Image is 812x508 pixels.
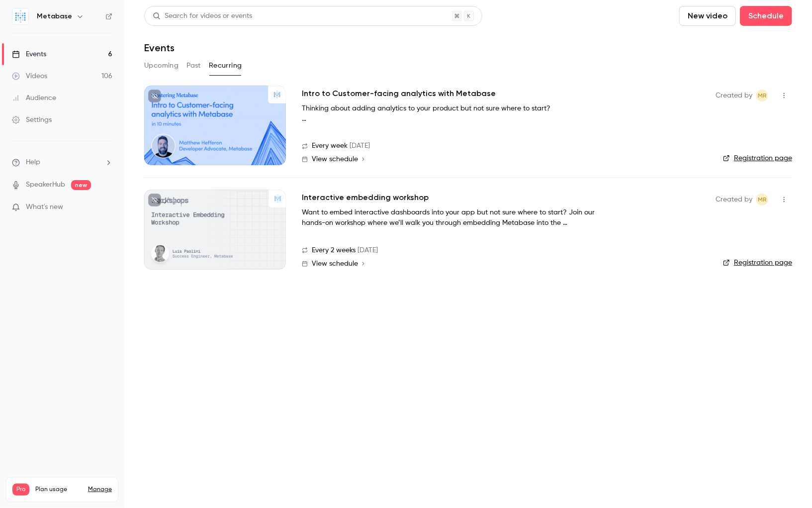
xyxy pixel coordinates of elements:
[756,90,768,102] span: Margaret Rimek
[350,141,370,151] span: [DATE]
[302,207,600,228] p: Want to embed interactive dashboards into your app but not sure where to start? Join our hands-on...
[26,180,65,190] a: SpeakerHub
[312,245,356,256] span: Every 2 weeks
[716,90,752,102] span: Created by
[302,88,496,100] a: Intro to Customer-facing analytics with Metabase
[12,93,56,103] div: Audience
[302,103,600,114] p: Thinking about adding analytics to your product but not sure where to start?
[26,202,63,212] span: What's new
[35,486,82,494] span: Plan usage
[144,42,175,54] h1: Events
[302,155,700,163] a: View schedule
[144,58,179,74] button: Upcoming
[312,156,358,163] span: View schedule
[12,8,28,24] img: Metabase
[12,71,47,81] div: Videos
[186,58,201,74] button: Past
[12,115,52,125] div: Settings
[302,260,700,268] a: View schedule
[12,157,112,168] li: help-dropdown-opener
[37,11,72,21] h6: Metabase
[12,484,29,496] span: Pro
[756,194,768,205] span: Margaret Rimek
[312,260,358,267] span: View schedule
[100,203,112,212] iframe: Noticeable Trigger
[12,49,46,59] div: Events
[209,58,242,74] button: Recurring
[26,157,40,168] span: Help
[740,6,792,26] button: Schedule
[358,245,378,256] span: [DATE]
[312,141,348,151] span: Every week
[153,11,252,21] div: Search for videos or events
[758,194,767,205] span: MR
[302,192,429,203] a: Interactive embedding workshop
[716,194,752,205] span: Created by
[723,258,792,268] a: Registration page
[679,6,736,26] button: New video
[758,90,767,102] span: MR
[723,153,792,163] a: Registration page
[71,180,91,190] span: new
[88,486,112,494] a: Manage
